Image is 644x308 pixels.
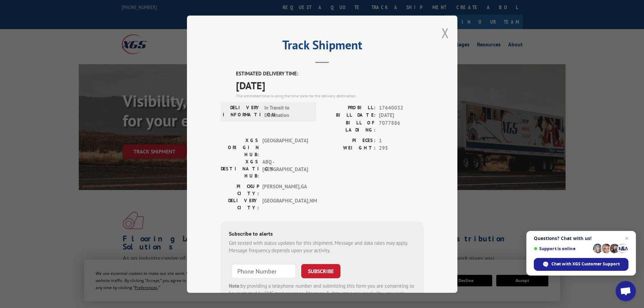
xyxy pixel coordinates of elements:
span: Close chat [623,234,631,242]
input: Phone Number [232,264,296,278]
span: [DATE] [236,77,424,93]
label: PROBILL: [322,104,376,112]
span: [PERSON_NAME] , GA [262,183,308,197]
span: Support is online [534,246,591,251]
label: DELIVERY INFORMATION: [223,104,261,119]
div: Chat with XGS Customer Support [534,258,628,271]
label: PIECES: [322,137,376,144]
button: Close modal [442,24,449,42]
span: 7077886 [379,119,424,133]
label: WEIGHT: [322,144,376,152]
label: ESTIMATED DELIVERY TIME: [236,70,424,78]
span: ABQ - [GEOGRAPHIC_DATA] [262,158,308,179]
span: 17640032 [379,104,424,112]
span: [DATE] [379,112,424,119]
label: XGS ORIGIN HUB: [221,137,259,158]
span: In Transit to Destination [264,104,310,119]
span: [GEOGRAPHIC_DATA] [262,137,308,158]
label: DELIVERY CITY: [221,197,259,211]
h2: Track Shipment [221,40,424,53]
button: SUBSCRIBE [301,264,340,278]
label: PICKUP CITY: [221,183,259,197]
div: Subscribe to alerts [229,229,415,239]
label: XGS DESTINATION HUB: [221,158,259,179]
span: 1 [379,137,424,144]
div: Get texted with status updates for this shipment. Message and data rates may apply. Message frequ... [229,239,415,254]
label: BILL OF LADING: [322,119,376,133]
div: by providing a telephone number and submitting this form you are consenting to be contacted by SM... [229,282,415,305]
span: 295 [379,144,424,152]
span: Questions? Chat with us! [534,236,628,241]
div: Open chat [616,281,636,301]
span: [GEOGRAPHIC_DATA] , NM [262,197,308,211]
div: The estimated time is using the time zone for the delivery destination. [236,93,424,99]
label: BILL DATE: [322,112,376,119]
strong: Note: [229,282,241,289]
span: Chat with XGS Customer Support [551,261,620,267]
